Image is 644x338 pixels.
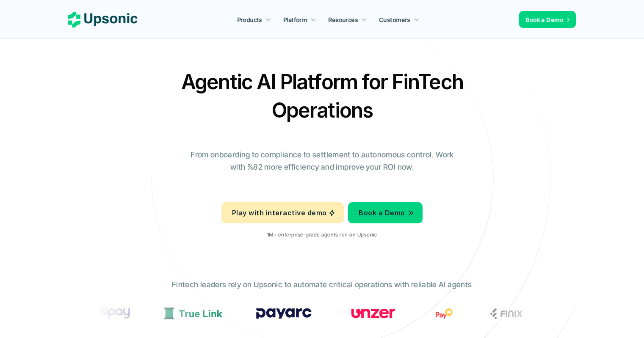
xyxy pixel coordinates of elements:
p: Customers [379,15,411,24]
p: Book a Demo [359,207,405,219]
p: Play with interactive demo [232,207,326,219]
p: From onboarding to compliance to settlement to autonomous control. Work with %82 more efficiency ... [185,149,460,173]
a: Book a Demo [519,11,576,28]
h2: Agentic AI Platform for FinTech Operations [174,68,470,124]
a: Products [232,12,276,27]
p: Products [237,15,262,24]
p: Resources [329,15,358,24]
p: Fintech leaders rely on Upsonic to automate critical operations with reliable AI agents [172,279,472,291]
p: Platform [283,15,307,24]
p: 1M+ enterprise-grade agents run on Upsonic [267,232,377,238]
p: Book a Demo [526,15,564,24]
a: Play with interactive demo [221,202,344,223]
a: Book a Demo [348,202,423,223]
